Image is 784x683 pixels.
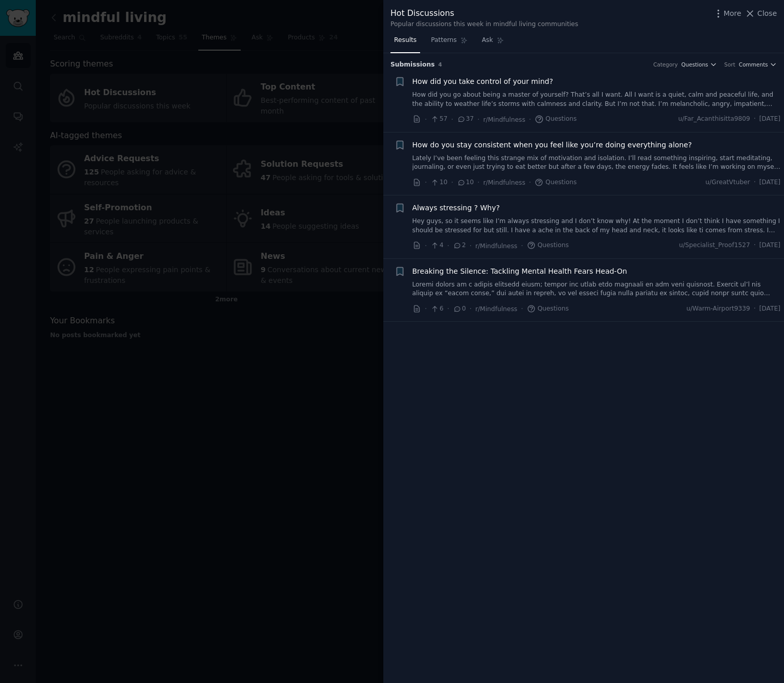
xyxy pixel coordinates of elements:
[412,140,692,150] a: How do you stay consistent when you feel like you’re doing everything alone?
[759,178,780,187] span: [DATE]
[430,304,443,314] span: 6
[757,8,777,19] span: Close
[412,280,781,298] a: Loremi dolors am c adipis elitsedd eiusm; tempor inc utlab etdo magnaali en adm veni quisnost. Ex...
[430,115,447,124] span: 57
[739,61,777,68] button: Comments
[535,115,577,124] span: Questions
[412,154,781,172] a: Lately I’ve been feeling this strange mix of motivation and isolation. I’ll read something inspir...
[475,243,517,250] span: r/Mindfulness
[412,266,627,277] a: Breaking the Silence: Tackling Mental Health Fears Head-On
[425,177,427,188] span: ·
[681,61,708,68] span: Questions
[431,36,456,45] span: Patterns
[477,114,479,125] span: ·
[425,240,427,251] span: ·
[447,240,449,251] span: ·
[453,241,466,250] span: 2
[678,115,750,124] span: u/Far_Acanthisitta9809
[754,304,756,314] span: ·
[754,178,756,187] span: ·
[412,76,554,87] a: How did you take control of your mind?
[412,91,781,108] a: How did you go about being a master of yourself? That’s all I want. All I want is a quiet, calm a...
[521,240,523,251] span: ·
[739,61,768,68] span: Comments
[724,61,735,68] div: Sort
[478,32,508,53] a: Ask
[390,20,578,29] div: Popular discussions this week in mindful living communities
[447,303,449,314] span: ·
[713,8,742,19] button: More
[529,177,531,188] span: ·
[653,61,678,68] div: Category
[457,178,474,187] span: 10
[451,114,453,125] span: ·
[475,305,517,313] span: r/Mindfulness
[430,241,443,250] span: 4
[759,115,780,124] span: [DATE]
[705,178,750,187] span: u/GreatVtuber
[412,203,500,213] a: Always stressing ? Why?
[425,114,427,125] span: ·
[394,36,417,45] span: Results
[679,241,750,250] span: u/Specialist_Proof1527
[470,240,472,251] span: ·
[754,115,756,124] span: ·
[439,61,442,68] span: 4
[686,304,750,314] span: u/Warm-Airport9339
[457,115,474,124] span: 37
[412,217,781,235] a: Hey guys, so it seems like I’m always stressing and I don’t know why! At the moment I don’t think...
[390,32,420,53] a: Results
[451,177,453,188] span: ·
[453,304,466,314] span: 0
[477,177,479,188] span: ·
[527,241,569,250] span: Questions
[759,241,780,250] span: [DATE]
[483,179,525,186] span: r/Mindfulness
[430,178,447,187] span: 10
[759,304,780,314] span: [DATE]
[745,8,777,19] button: Close
[529,114,531,125] span: ·
[527,304,569,314] span: Questions
[535,178,577,187] span: Questions
[390,60,435,70] span: Submission s
[470,303,472,314] span: ·
[425,303,427,314] span: ·
[681,61,717,68] button: Questions
[483,116,525,123] span: r/Mindfulness
[754,241,756,250] span: ·
[427,32,471,53] a: Patterns
[724,8,742,19] span: More
[521,303,523,314] span: ·
[482,36,493,45] span: Ask
[390,7,578,20] div: Hot Discussions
